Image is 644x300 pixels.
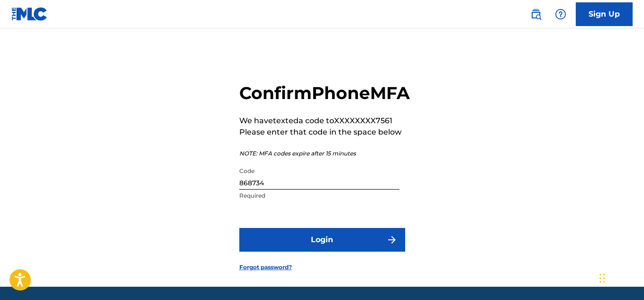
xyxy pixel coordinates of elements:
[576,2,633,26] a: Sign Up
[239,263,292,272] a: Forgot password?
[11,7,48,21] img: MLC Logo
[239,228,405,252] button: Login
[597,255,644,300] iframe: Chat Widget
[530,9,542,20] img: search
[239,191,399,200] p: Required
[526,5,545,24] a: Public Search
[239,127,410,138] p: Please enter that code in the space below
[599,264,605,292] div: Drag
[555,9,566,20] img: help
[551,5,570,24] div: Help
[386,234,398,245] img: f7272a7cc735f4ea7f67.svg
[239,149,410,158] p: NOTE: MFA codes expire after 15 minutes
[239,115,410,127] p: We have texted a code to XXXXXXXX7561
[239,82,410,104] h2: Confirm Phone MFA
